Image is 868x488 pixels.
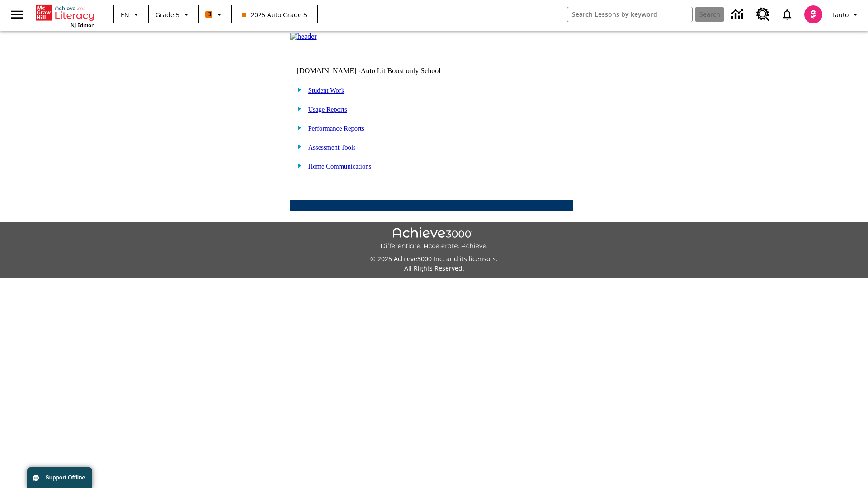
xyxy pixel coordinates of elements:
span: 2025 Auto Grade 5 [242,10,307,19]
span: Grade 5 [156,10,179,19]
button: Boost Class color is orange. Change class color [202,6,228,23]
img: plus.gif [292,104,302,113]
div: Home [36,3,94,28]
td: [DOMAIN_NAME] - [297,67,463,75]
button: Profile/Settings [828,6,864,23]
img: plus.gif [292,142,302,150]
a: Performance Reports [308,125,364,132]
span: B [207,9,211,20]
a: Resource Center, Will open in new tab [751,2,775,27]
span: Support Offline [46,474,85,481]
a: Home Communications [308,163,372,170]
nobr: Auto Lit Boost only School [361,67,441,75]
a: Usage Reports [308,106,347,113]
a: Notifications [775,3,799,26]
span: NJ Edition [71,22,94,28]
a: Student Work [308,87,344,94]
img: Achieve3000 Differentiate Accelerate Achieve [380,227,488,250]
img: plus.gif [292,123,302,131]
button: Language: EN, Select a language [117,6,146,23]
img: header [290,33,317,41]
button: Open side menu [4,1,30,28]
a: Assessment Tools [308,144,356,151]
span: Tauto [831,10,849,19]
img: avatar image [804,5,822,23]
img: plus.gif [292,85,302,94]
input: search field [567,7,692,22]
button: Support Offline [27,467,92,488]
button: Select a new avatar [799,3,828,26]
span: EN [121,10,129,19]
a: Data Center [726,2,751,27]
img: plus.gif [292,161,302,169]
button: Grade: Grade 5, Select a grade [152,6,195,23]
